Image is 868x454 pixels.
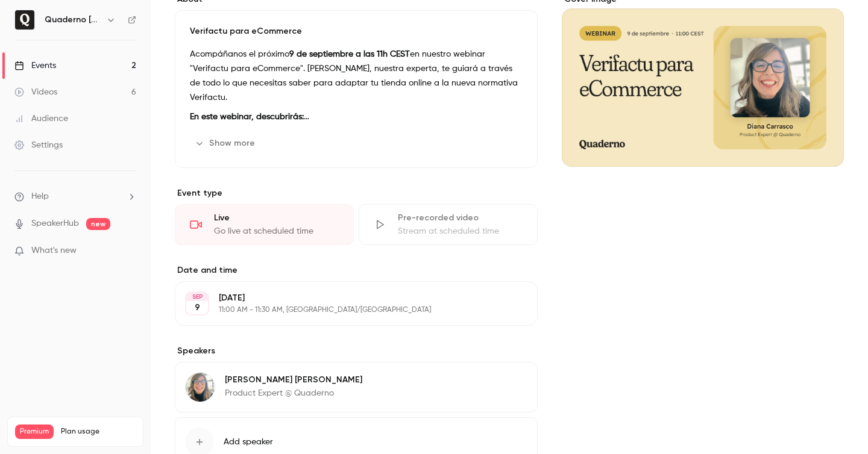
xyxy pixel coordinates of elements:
[219,305,474,315] p: 11:00 AM - 11:30 AM, [GEOGRAPHIC_DATA]/[GEOGRAPHIC_DATA]
[195,302,200,314] p: 9
[14,113,68,125] div: Audience
[190,134,262,153] button: Show more
[15,10,34,30] img: Quaderno España
[214,212,339,224] div: Live
[186,373,215,402] img: Diana Carrasco
[175,204,354,245] div: LiveGo live at scheduled time
[175,345,538,357] label: Speakers
[31,244,77,257] span: What's new
[31,217,79,230] a: SpeakerHub
[45,14,101,26] h6: Quaderno [GEOGRAPHIC_DATA]
[190,25,523,37] p: Verifactu para eCommerce
[398,225,523,237] div: Stream at scheduled time
[214,225,339,237] div: Go live at scheduled time
[190,47,523,105] p: Acompáñanos el próximo en nuestro webinar "Verifactu para eCommerce". [PERSON_NAME], nuestra expe...
[86,218,110,230] span: new
[14,190,136,203] li: help-dropdown-opener
[359,204,538,245] div: Pre-recorded videoStream at scheduled time
[175,187,538,199] p: Event type
[190,113,309,121] strong: En este webinar, descubrirás:
[14,139,63,151] div: Settings
[219,292,474,304] p: [DATE]
[225,374,362,386] p: [PERSON_NAME] [PERSON_NAME]
[31,190,49,203] span: Help
[398,212,523,224] div: Pre-recorded video
[122,246,136,257] iframe: Noticeable Trigger
[14,86,57,98] div: Videos
[175,362,538,412] div: Diana Carrasco[PERSON_NAME] [PERSON_NAME]Product Expert @ Quaderno
[186,293,208,301] div: SEP
[15,424,54,439] span: Premium
[14,60,56,72] div: Events
[61,427,136,437] span: Plan usage
[175,264,538,276] label: Date and time
[289,50,410,58] strong: 9 de septiembre a las 11h CEST
[224,436,273,448] span: Add speaker
[225,387,362,399] p: Product Expert @ Quaderno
